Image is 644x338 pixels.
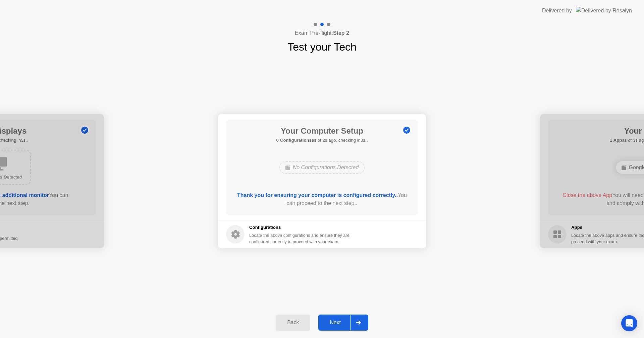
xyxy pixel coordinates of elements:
h1: Your Computer Setup [276,125,368,137]
div: Next [320,320,350,326]
div: Open Intercom Messenger [621,315,637,331]
h5: as of 2s ago, checking in3s.. [276,137,368,144]
div: Locate the above configurations and ensure they are configured correctly to proceed with your exam. [249,232,351,245]
button: Next [318,315,368,331]
b: Step 2 [333,30,349,36]
button: Back [276,315,310,331]
img: Delivered by Rosalyn [576,7,632,14]
div: You can proceed to the next step.. [236,191,409,207]
h5: Configurations [249,224,351,231]
div: No Configurations Detected [279,161,365,174]
b: 0 Configurations [276,138,312,143]
div: Back [278,320,308,326]
b: Thank you for ensuring your computer is configured correctly.. [237,192,398,198]
h1: Test your Tech [287,39,357,55]
h4: Exam Pre-flight: [295,29,349,37]
div: Delivered by [542,7,572,15]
